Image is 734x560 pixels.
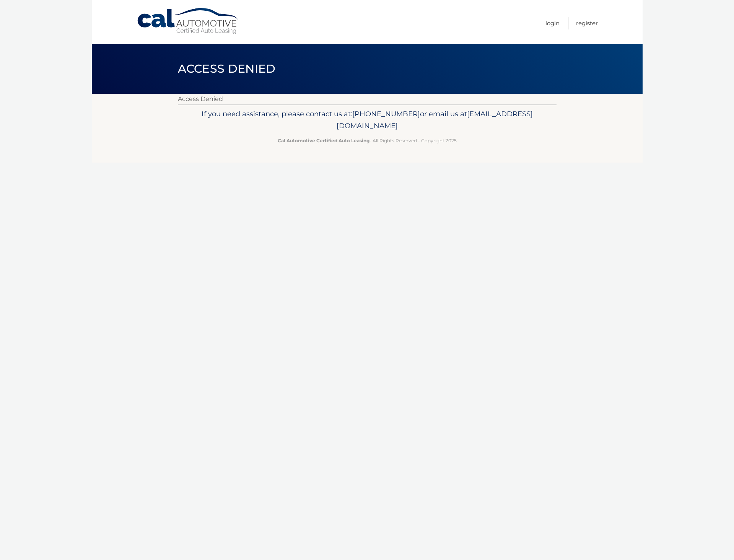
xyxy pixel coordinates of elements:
[352,109,420,118] span: [PHONE_NUMBER]
[183,137,552,145] p: - All Rights Reserved - Copyright 2025
[178,62,276,76] span: Access Denied
[137,8,240,35] a: Cal Automotive
[576,17,598,29] a: Register
[183,108,552,132] p: If you need assistance, please contact us at: or email us at
[278,138,369,143] strong: Cal Automotive Certified Auto Leasing
[178,94,557,104] p: Access Denied
[545,17,560,29] a: Login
